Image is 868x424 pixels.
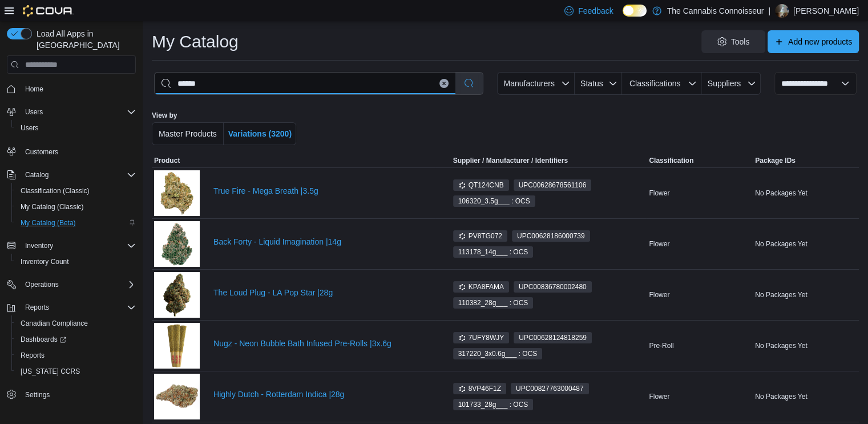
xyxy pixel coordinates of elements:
[701,30,765,53] button: Tools
[453,281,509,293] span: KPA8FAMA
[649,156,693,165] span: Classification
[453,348,543,359] span: 317220_3x0.6g___ : OCS
[16,184,136,198] span: Classification (Classic)
[2,386,140,403] button: Settings
[647,390,753,403] div: Flower
[458,196,530,206] span: 106320_3.5g___ : OCS
[16,184,94,198] a: Classification (Classic)
[21,301,136,314] span: Reports
[11,347,140,363] button: Reports
[458,298,528,308] span: 110382_28g___ : OCS
[458,180,504,190] span: QT124CNB
[708,79,741,88] span: Suppliers
[21,367,80,376] span: [US_STATE] CCRS
[21,168,53,182] button: Catalog
[21,82,136,96] span: Home
[21,82,48,96] a: Home
[16,200,136,214] span: My Catalog (Classic)
[458,231,502,241] span: PV8TG072
[453,332,510,343] span: 7UFY8WJY
[647,339,753,353] div: Pre-Roll
[16,333,71,346] a: Dashboards
[11,215,140,231] button: My Catalog (Beta)
[439,79,449,88] button: Clear input
[213,237,433,246] a: Back Forty - Liquid Imagination |14g
[21,388,54,402] a: Settings
[154,272,200,318] img: The Loud Plug - LA Pop Star |28g
[21,144,136,158] span: Customers
[2,277,140,293] button: Operations
[21,145,63,159] a: Customers
[16,317,136,330] span: Canadian Compliance
[16,365,84,378] a: [US_STATE] CCRS
[629,79,680,88] span: Classifications
[647,186,753,200] div: Flower
[21,351,45,360] span: Reports
[667,4,764,18] p: The Cannabis Connoisseur
[647,237,753,251] div: Flower
[453,195,535,207] span: 106320_3.5g___ : OCS
[453,383,506,394] span: 8VP46F1Z
[154,170,200,216] img: True Fire - Mega Breath |3.5g
[16,255,74,269] a: Inventory Count
[497,72,575,95] button: Manufacturers
[213,186,433,195] a: True Fire - Mega Breath |3.5g
[519,282,587,292] span: UPC 00836780002480
[2,104,140,120] button: Users
[154,374,200,419] img: Highly Dutch - Rotterdam Indica |28g
[514,281,592,293] span: UPC00836780002480
[21,239,58,253] button: Inventory
[16,216,80,230] a: My Catalog (Beta)
[32,28,136,51] span: Load All Apps in [GEOGRAPHIC_DATA]
[16,333,136,346] span: Dashboards
[517,231,585,241] span: UPC 00628186000739
[2,299,140,315] button: Reports
[516,383,584,394] span: UPC 00827763000487
[213,288,433,297] a: The Loud Plug - LA Pop Star |28g
[458,383,501,394] span: 8VP46F1Z
[21,257,69,266] span: Inventory Count
[2,143,140,159] button: Customers
[775,4,789,18] div: Candice Flynt
[511,383,589,394] span: UPC00827763000487
[16,317,92,330] a: Canadian Compliance
[519,180,587,190] span: UPC 00628678561106
[647,288,753,302] div: Flower
[25,303,49,312] span: Reports
[793,4,859,18] p: [PERSON_NAME]
[503,79,554,88] span: Manufacturers
[788,36,852,47] span: Add new products
[25,241,53,250] span: Inventory
[21,123,38,133] span: Users
[16,349,49,362] a: Reports
[21,335,66,344] span: Dashboards
[578,5,613,17] span: Feedback
[512,230,590,242] span: UPC00628186000739
[753,288,859,302] div: No Packages Yet
[21,239,136,253] span: Inventory
[731,36,750,47] span: Tools
[458,282,504,292] span: KPA8FAMA
[458,399,528,410] span: 101733_28g___ : OCS
[228,129,292,138] span: Variations (3200)
[154,323,200,369] img: Nugz - Neon Bubble Bath Infused Pre-Rolls |3x.6g
[11,315,140,331] button: Canadian Compliance
[25,170,49,179] span: Catalog
[458,247,528,257] span: 113178_14g___ : OCS
[755,156,796,165] span: Package IDs
[21,301,54,314] button: Reports
[11,199,140,215] button: My Catalog (Classic)
[21,218,76,227] span: My Catalog (Beta)
[213,339,433,348] a: Nugz - Neon Bubble Bath Infused Pre-Rolls |3x.6g
[11,331,140,347] a: Dashboards
[25,147,58,157] span: Customers
[25,85,43,94] span: Home
[458,349,538,359] span: 317220_3x0.6g___ : OCS
[16,121,136,135] span: Users
[21,186,90,195] span: Classification (Classic)
[16,349,136,362] span: Reports
[514,179,592,191] span: UPC00628678561106
[152,122,224,145] button: Master Products
[152,111,177,120] label: View by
